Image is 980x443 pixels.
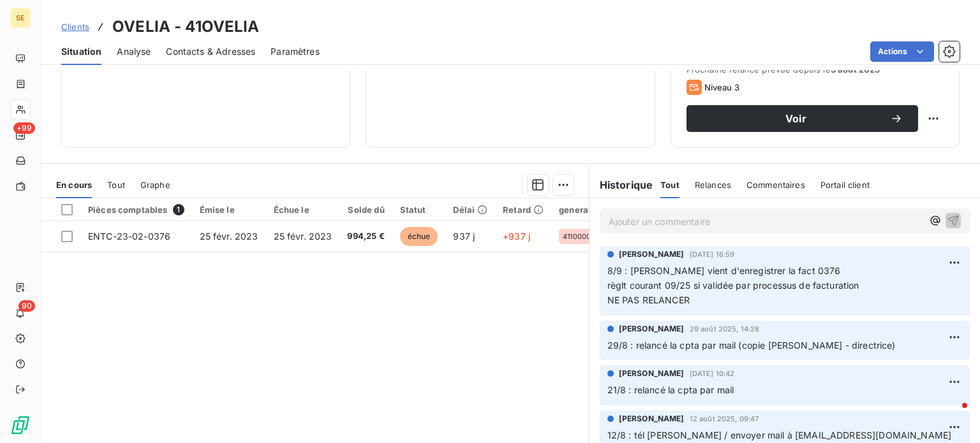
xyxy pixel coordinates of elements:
span: Graphe [140,180,170,190]
h3: OVELIA - 41OVELIA [112,15,260,38]
span: 1 [173,204,184,215]
span: Analyse [117,45,151,58]
span: Niveau 3 [704,82,739,92]
button: Voir [687,105,918,132]
span: 90 [19,300,35,312]
span: 21/8 : relancé la cpta par mail [607,384,734,395]
span: 29/8 : relancé la cpta par mail (copie [PERSON_NAME] - directrice) [607,340,896,351]
div: Délai [453,205,487,215]
span: Tout [660,180,679,190]
span: 937 j [453,231,475,242]
span: 25 févr. 2023 [274,231,332,242]
span: [DATE] 10:42 [690,370,735,377]
span: échue [400,227,438,246]
span: 12 août 2025, 09:47 [690,415,759,423]
span: [PERSON_NAME] [619,413,685,425]
a: Clients [61,20,89,33]
div: Solde dû [347,205,384,215]
span: ENTC-23-02-0376 [88,231,170,242]
span: En cours [56,180,92,190]
span: [PERSON_NAME] [619,323,685,335]
span: Relances [695,180,731,190]
span: [DATE] 16:59 [690,251,735,258]
div: Retard [503,205,544,215]
div: Statut [400,205,438,215]
span: Contacts & Adresses [166,45,255,58]
span: Tout [107,180,125,190]
span: Situation [61,45,101,58]
div: generalAccountId [559,205,634,215]
div: SE [10,8,31,28]
div: Émise le [200,205,258,215]
iframe: Intercom live chat [937,400,967,430]
span: Paramètres [271,45,320,58]
span: +937 j [503,231,530,242]
span: 29 août 2025, 14:28 [690,325,760,333]
span: [PERSON_NAME] [619,368,685,379]
button: Actions [870,41,934,62]
span: Clients [61,22,89,32]
span: Commentaires [746,180,805,190]
span: Portail client [820,180,870,190]
img: Logo LeanPay [10,415,31,435]
div: Pièces comptables [88,204,184,215]
span: 41100003 [563,233,595,240]
span: 8/9 : [PERSON_NAME] vient d'enregistrer la fact 0376 règlt courant 09/25 si validée par processus... [607,265,859,305]
span: Voir [702,113,890,124]
span: 25 févr. 2023 [200,231,258,242]
span: [PERSON_NAME] [619,249,685,260]
span: 994,25 € [347,230,384,243]
span: +99 [13,122,35,134]
h6: Historique [590,177,653,192]
div: Échue le [274,205,332,215]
